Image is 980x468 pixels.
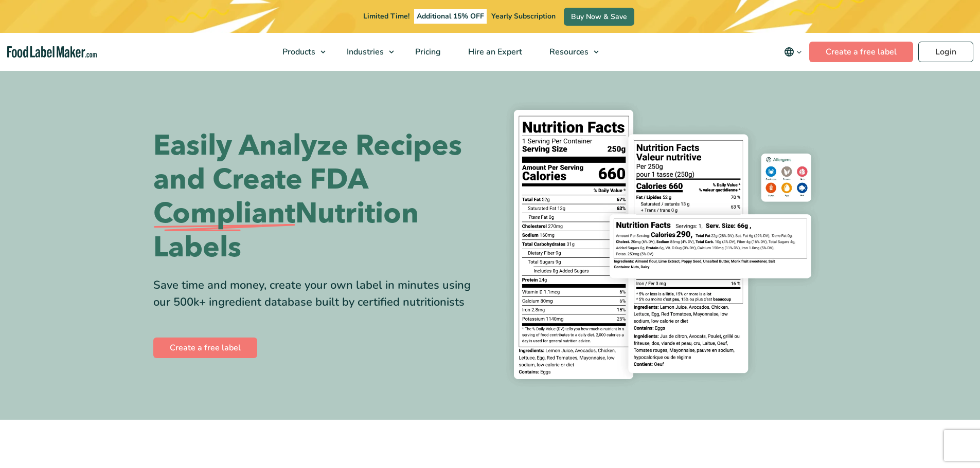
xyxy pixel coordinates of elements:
h1: Easily Analyze Recipes and Create FDA Nutrition Labels [153,129,483,265]
span: Additional 15% OFF [414,9,487,24]
span: Yearly Subscription [491,11,556,21]
div: Save time and money, create your own label in minutes using our 500k+ ingredient database built b... [153,277,483,311]
a: Create a free label [809,42,913,62]
span: Industries [344,46,385,58]
span: Resources [546,46,590,58]
a: Industries [333,33,399,71]
a: Resources [536,33,604,71]
span: Pricing [412,46,442,58]
a: Buy Now & Save [564,8,634,26]
a: Hire an Expert [455,33,533,71]
span: Limited Time! [363,11,409,21]
span: Compliant [153,197,295,231]
span: Hire an Expert [465,46,523,58]
a: Pricing [402,33,452,71]
a: Login [918,42,973,62]
a: Create a free label [153,338,257,358]
a: Products [269,33,331,71]
span: Products [279,46,316,58]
